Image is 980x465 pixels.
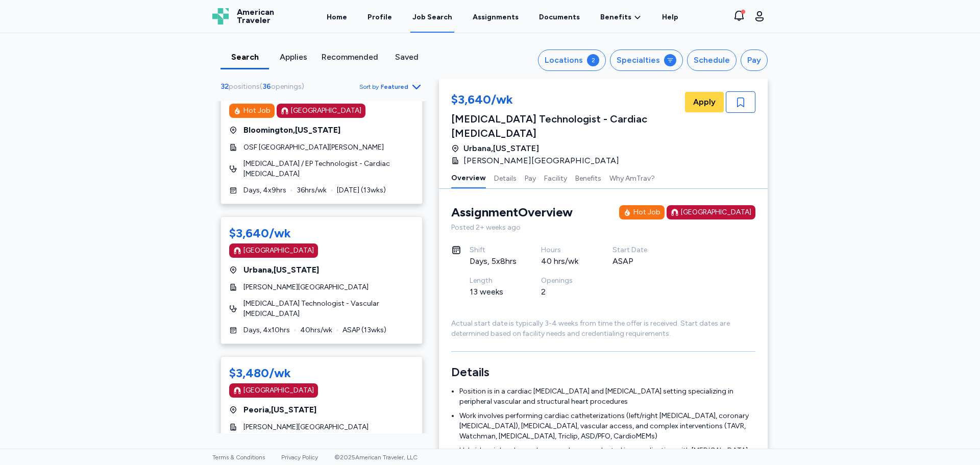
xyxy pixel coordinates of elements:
[342,325,386,335] span: ASAP ( 13 wks)
[229,225,291,241] div: $3,640/wk
[451,319,755,339] div: Actual start date is typically 3-4 weeks from time the offer is received. Start dates are determi...
[609,167,655,188] button: Why AmTrav?
[386,51,427,63] div: Saved
[685,92,724,112] button: Apply
[243,246,314,256] div: [GEOGRAPHIC_DATA]
[470,276,517,286] div: Length
[243,264,319,276] span: Urbana , [US_STATE]
[243,299,414,319] span: [MEDICAL_DATA] Technologist - Vascular [MEDICAL_DATA]
[694,54,730,66] div: Schedule
[243,106,271,116] div: Hot Job
[243,325,290,335] span: Days, 4x10hrs
[610,50,683,71] button: Specialties
[359,81,423,93] button: Sort byFeatured
[225,51,265,63] div: Search
[243,124,340,136] span: Bloomington , [US_STATE]
[291,106,361,116] div: [GEOGRAPHIC_DATA]
[525,167,536,188] button: Pay
[451,112,683,140] div: [MEDICAL_DATA] Technologist - Cardiac [MEDICAL_DATA]
[600,12,631,22] span: Benefits
[273,51,313,63] div: Applies
[463,142,539,155] span: Urbana , [US_STATE]
[587,54,599,66] div: 2
[612,255,659,267] div: ASAP
[412,12,452,22] div: Job Search
[243,404,316,416] span: Peoria , [US_STATE]
[541,245,588,255] div: Hours
[337,185,386,195] span: [DATE] ( 13 wks)
[617,54,660,66] div: Specialties
[237,8,274,25] span: American Traveler
[681,207,751,217] div: [GEOGRAPHIC_DATA]
[451,204,573,221] div: Assignment Overview
[633,207,660,217] div: Hot Job
[212,8,229,25] img: Logo
[451,91,683,110] div: $3,640/wk
[470,286,517,298] div: 13 weeks
[545,54,583,66] div: Locations
[463,155,619,167] span: [PERSON_NAME][GEOGRAPHIC_DATA]
[220,82,229,91] span: 32
[334,454,418,461] span: © 2025 American Traveler, LLC
[459,386,755,407] li: Position is in a cardiac [MEDICAL_DATA] and [MEDICAL_DATA] setting specializing in peripheral vas...
[281,454,318,461] a: Privacy Policy
[612,245,659,255] div: Start Date
[297,185,327,195] span: 36 hrs/wk
[229,365,291,381] div: $3,480/wk
[538,50,606,71] button: Locations2
[381,83,408,91] span: Featured
[451,364,755,380] h3: Details
[300,325,332,335] span: 40 hrs/wk
[243,142,384,153] span: OSF [GEOGRAPHIC_DATA][PERSON_NAME]
[410,1,454,33] a: Job Search
[541,276,588,286] div: Openings
[262,82,271,91] span: 36
[451,223,755,233] div: Posted 2+ weeks ago
[470,245,517,255] div: Shift
[693,96,716,108] span: Apply
[541,255,588,267] div: 40 hrs/wk
[470,255,517,267] div: Days, 5x8hrs
[243,282,369,292] span: [PERSON_NAME][GEOGRAPHIC_DATA]
[271,82,302,91] span: openings
[229,82,260,91] span: positions
[494,167,517,188] button: Details
[243,422,369,432] span: [PERSON_NAME][GEOGRAPHIC_DATA]
[220,82,308,92] div: ( )
[747,54,761,66] div: Pay
[243,159,414,179] span: [MEDICAL_DATA] / EP Technologist - Cardiac [MEDICAL_DATA]
[322,51,378,63] div: Recommended
[544,167,567,188] button: Facility
[687,50,737,71] button: Schedule
[243,385,314,396] div: [GEOGRAPHIC_DATA]
[212,454,265,461] a: Terms & Conditions
[741,50,768,71] button: Pay
[541,286,588,298] div: 2
[243,185,286,195] span: Days, 4x9hrs
[359,83,379,91] span: Sort by
[600,12,642,22] a: Benefits
[451,167,486,188] button: Overview
[459,411,755,442] li: Work involves performing cardiac catheterizations (left/right [MEDICAL_DATA], coronary [MEDICAL_D...
[575,167,601,188] button: Benefits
